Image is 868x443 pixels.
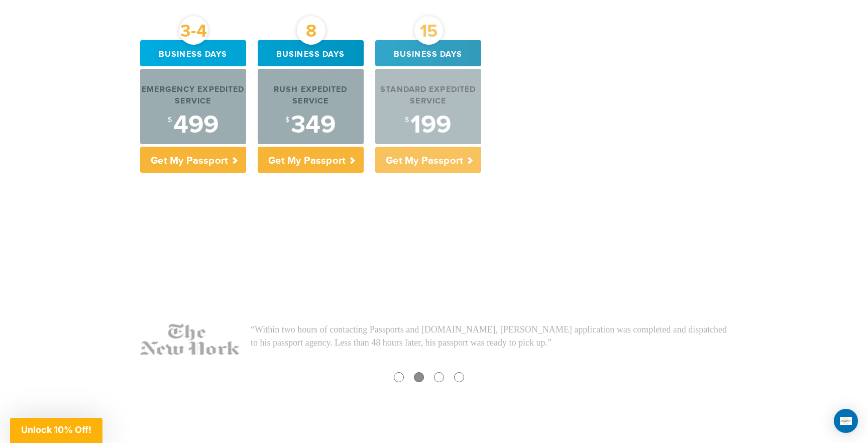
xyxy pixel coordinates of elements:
[375,113,481,138] div: 199
[140,84,246,107] div: Emergency Expedited Service
[375,40,481,173] a: 15 Business days Standard Expedited Service $199 Get My Passport
[140,40,246,66] div: Business days
[10,418,102,443] div: Unlock 10% Off!
[140,323,241,374] img: NY-Times
[140,147,246,173] p: Get My Passport
[168,116,172,124] sup: $
[258,84,364,107] div: Rush Expedited Service
[834,409,858,433] div: Open Intercom Messenger
[140,40,246,173] a: 3-4 Business days Emergency Expedited Service $499 Get My Passport
[375,147,481,173] p: Get My Passport
[258,40,364,173] a: 8 Business days Rush Expedited Service $349 Get My Passport
[258,40,364,66] div: Business days
[140,113,246,138] div: 499
[133,203,735,323] iframe: Customer reviews powered by Trustpilot
[21,424,91,435] span: Unlock 10% Off!
[297,16,325,45] div: 8
[258,113,364,138] div: 349
[258,147,364,173] p: Get My Passport
[179,16,208,45] div: 3-4
[375,84,481,107] div: Standard Expedited Service
[251,323,728,349] p: “Within two hours of contacting Passports and [DOMAIN_NAME], [PERSON_NAME] application was comple...
[375,40,481,66] div: Business days
[285,116,289,124] sup: $
[405,116,409,124] sup: $
[414,16,443,45] div: 15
